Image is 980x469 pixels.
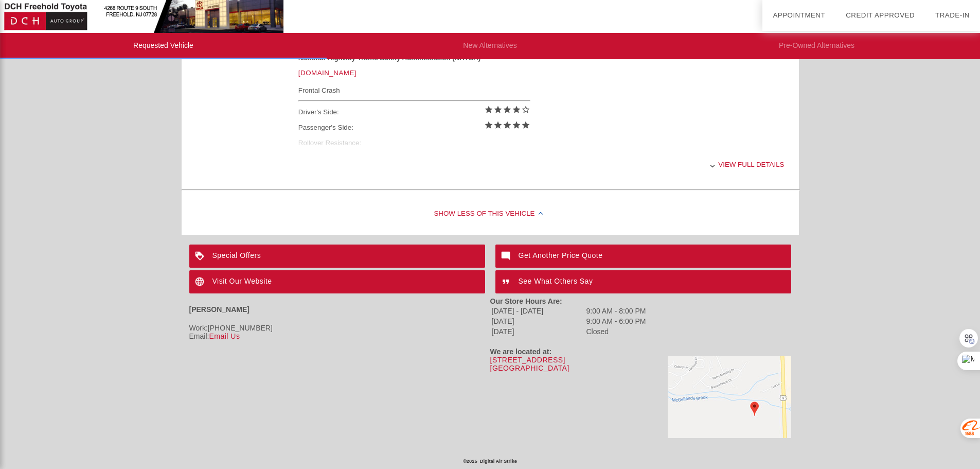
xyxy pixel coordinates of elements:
[209,332,240,340] a: Email Us
[484,105,493,114] i: star
[935,11,970,19] a: Trade-In
[495,245,519,268] img: ic_mode_comment_white_24dp_2x.png
[189,324,490,332] div: Work:
[495,270,791,293] a: See What Others Say
[491,306,585,316] td: [DATE] - [DATE]
[182,194,799,235] div: Show Less of this Vehicle
[298,69,357,77] a: [DOMAIN_NAME]
[846,11,915,19] a: Credit Approved
[495,245,791,268] a: Get Another Price Quote
[521,120,530,130] i: star
[189,245,212,268] img: ic_loyalty_white_24dp_2x.png
[490,297,562,305] strong: Our Store Hours Are:
[586,317,647,326] td: 9:00 AM - 6:00 PM
[491,317,585,326] td: [DATE]
[189,270,212,293] img: ic_language_white_24dp_2x.png
[298,105,530,120] div: Driver's Side:
[503,105,512,114] i: star
[189,305,250,314] strong: [PERSON_NAME]
[484,120,493,130] i: star
[327,33,653,59] li: New Alternatives
[189,245,485,268] a: Special Offers
[495,270,519,293] img: ic_format_quote_white_24dp_2x.png
[512,105,521,114] i: star
[298,84,530,97] div: Frontal Crash
[653,33,980,59] li: Pre-Owned Alternatives
[189,270,485,293] a: Visit Our Website
[189,332,490,340] div: Email:
[521,105,530,114] i: star_border
[298,120,530,135] div: Passenger's Side:
[493,105,503,114] i: star
[490,356,569,372] a: [STREET_ADDRESS][GEOGRAPHIC_DATA]
[298,152,785,177] div: View full details
[491,327,585,336] td: [DATE]
[586,327,647,336] td: Closed
[668,356,791,438] img: Map to DCH Freehold Toyota
[490,348,552,356] strong: We are located at:
[493,120,503,130] i: star
[503,120,512,130] i: star
[512,120,521,130] i: star
[586,306,647,316] td: 9:00 AM - 8:00 PM
[773,11,825,19] a: Appointment
[208,324,273,332] span: [PHONE_NUMBER]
